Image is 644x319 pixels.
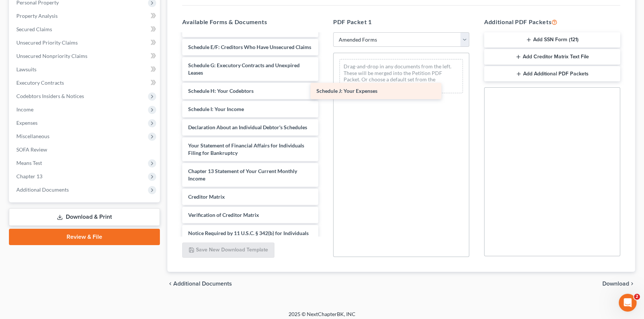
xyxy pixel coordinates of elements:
[16,93,84,99] span: Codebtors Insiders & Notices
[188,62,300,76] span: Schedule G: Executory Contracts and Unexpired Leases
[167,281,173,287] i: chevron_left
[173,281,232,287] span: Additional Documents
[333,17,469,26] h5: PDF Packet 1
[16,66,36,72] span: Lawsuits
[339,59,463,93] div: Drag-and-drop in any documents from the left. These will be merged into the Petition PDF Packet. ...
[10,9,160,23] a: Property Analysis
[629,281,635,287] i: chevron_right
[484,49,620,65] button: Add Creditor Matrix Text File
[16,106,33,113] span: Income
[9,229,160,245] a: Review & File
[188,168,297,182] span: Chapter 13 Statement of Your Current Monthly Income
[602,281,629,287] span: Download
[16,133,49,139] span: Miscellaneous
[167,281,232,287] a: chevron_left Additional Documents
[188,212,259,218] span: Verification of Creditor Matrix
[182,17,318,26] h5: Available Forms & Documents
[16,79,64,86] span: Executory Contracts
[10,76,160,89] a: Executory Contracts
[182,242,274,258] button: Save New Download Template
[634,294,640,300] span: 2
[619,294,637,312] iframe: Intercom live chat
[188,193,225,200] span: Creditor Matrix
[484,66,620,82] button: Add Additional PDF Packets
[16,26,52,32] span: Secured Claims
[16,146,47,153] span: SOFA Review
[16,13,58,19] span: Property Analysis
[16,160,42,166] span: Means Test
[188,142,304,156] span: Your Statement of Financial Affairs for Individuals Filing for Bankruptcy
[188,44,311,50] span: Schedule E/F: Creditors Who Have Unsecured Claims
[188,106,244,112] span: Schedule I: Your Income
[10,49,160,63] a: Unsecured Nonpriority Claims
[16,186,69,193] span: Additional Documents
[188,88,254,94] span: Schedule H: Your Codebtors
[16,120,38,126] span: Expenses
[602,281,635,287] button: Download chevron_right
[10,36,160,49] a: Unsecured Priority Claims
[16,53,87,59] span: Unsecured Nonpriority Claims
[10,23,160,36] a: Secured Claims
[484,32,620,48] button: Add SSN Form (121)
[16,39,78,46] span: Unsecured Priority Claims
[16,173,42,179] span: Chapter 13
[10,143,160,156] a: SOFA Review
[316,88,377,94] span: Schedule J: Your Expenses
[9,208,160,226] a: Download & Print
[188,124,307,130] span: Declaration About an Individual Debtor's Schedules
[188,230,309,244] span: Notice Required by 11 U.S.C. § 342(b) for Individuals Filing for Bankruptcy
[10,63,160,76] a: Lawsuits
[484,17,620,26] h5: Additional PDF Packets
